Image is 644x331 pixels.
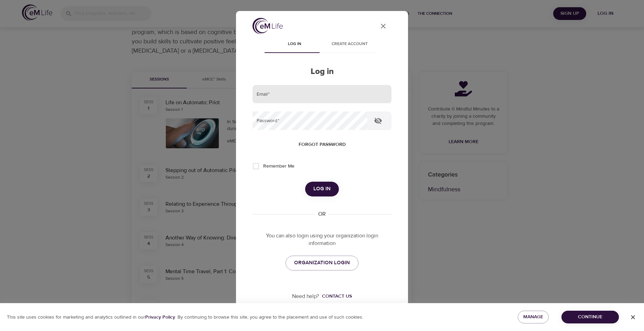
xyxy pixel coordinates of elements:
div: Contact us [322,293,352,300]
p: Need help? [292,292,319,300]
div: OR [315,210,329,218]
span: Remember Me [263,163,294,170]
span: Log in [271,41,318,48]
a: ORGANIZATION LOGIN [286,256,358,270]
span: Create account [326,41,373,48]
span: Manage [523,313,543,321]
h2: Log in [253,67,391,77]
span: ORGANIZATION LOGIN [294,258,350,267]
p: You can also login using your organization login information [253,232,391,248]
div: disabled tabs example [253,36,391,53]
img: logo [253,18,283,34]
a: Contact us [319,293,352,300]
span: Forgot password [299,140,346,149]
b: Privacy Policy [145,314,175,320]
button: close [375,18,391,34]
span: Log in [313,184,331,193]
button: Log in [305,182,339,196]
span: Continue [567,313,613,321]
button: Forgot password [296,138,348,151]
